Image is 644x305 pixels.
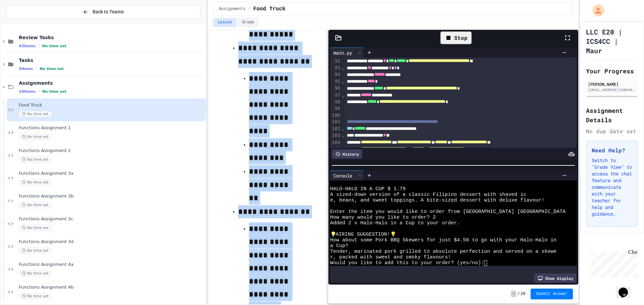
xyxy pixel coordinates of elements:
[330,49,356,56] div: main.py
[330,126,341,132] div: 102
[330,186,406,192] span: HALO-HALO IN A CUP $ 1.79
[330,198,544,203] span: e, beans, and sweet toppings. A bite-sized dessert with deluxe flavour!
[588,249,637,278] iframe: chat widget
[19,270,52,277] span: No time set
[586,27,638,55] h1: LLC E20 | ICS4CC | Maur
[19,216,205,222] span: Functions Assignment 3c
[341,126,345,131] span: Fold line
[330,249,556,254] span: Tender, marinated pork grilled to absolute perfection and served on a skewe
[330,237,556,243] span: How about some Pork BBQ Skewers for just $4.50 to go with your Halo-Halo in
[440,31,472,44] div: Stop
[330,170,364,180] div: Console
[330,139,341,146] div: 104
[19,194,205,199] span: Functions Assignment 3b
[38,43,40,49] span: •
[330,85,341,92] div: 96
[333,232,390,237] span: PAIRING SUGGESTION!
[253,5,285,13] span: Food Truck
[330,119,341,125] div: 101
[531,289,573,299] button: Submit Answer
[586,66,638,76] h2: Your Progress
[19,134,52,140] span: No time set
[19,89,36,94] span: 10 items
[330,48,364,58] div: main.py
[330,71,341,78] div: 94
[6,5,201,19] button: Back to Teams
[19,80,205,86] span: Assignments
[588,81,636,87] div: [PERSON_NAME]
[19,262,205,268] span: Functions Assignment 4a
[330,132,341,139] div: 103
[330,232,332,237] span: 💡
[19,179,52,185] span: No time set
[341,65,345,70] span: Fold line
[19,57,205,63] span: Tasks
[390,232,392,237] span: 💡
[330,243,348,249] span: a Cup?
[616,278,637,298] iframe: chat widget
[40,67,64,71] span: No time set
[341,79,345,84] span: Fold line
[330,254,451,260] span: r, packed with sweet and smoky flavours!
[19,125,205,131] span: Functions Assignment 1
[511,291,516,297] span: -
[19,156,52,163] span: No time set
[19,102,205,108] span: Food Truck
[42,89,66,94] span: No time set
[330,78,341,85] div: 95
[19,44,36,48] span: 43 items
[3,3,46,43] div: Chat with us now!Close
[586,127,638,135] div: No due date set
[330,65,341,71] div: 93
[330,58,341,65] div: 92
[330,220,460,226] span: Added 2 x Halo-Halo in a Cup to your order.
[521,291,525,297] span: 20
[330,215,436,220] span: How many would you like to order? 2
[534,274,577,283] div: Show display
[330,172,356,179] div: Console
[341,92,345,98] span: Fold line
[42,44,66,48] span: No time set
[586,106,638,125] h2: Assignment Details
[330,192,526,198] span: A sized-down version of a classic Filipino dessert with shaved ic
[332,149,362,159] div: History
[19,67,33,71] span: 5 items
[330,209,602,215] span: Enter the item you would like to order from [GEOGRAPHIC_DATA] [GEOGRAPHIC_DATA]: halo halo
[330,105,341,112] div: 99
[93,8,124,15] span: Back to Teams
[238,18,259,27] button: Grade
[219,6,246,12] span: Assignments
[19,202,52,208] span: No time set
[19,171,205,176] span: Functions Assignment 3a
[518,291,520,297] span: /
[19,148,205,154] span: Functions Assignment 2
[213,18,236,27] button: Lesson
[330,112,341,119] div: 100
[19,111,52,117] span: No time set
[330,260,484,266] span: Would you like to add this to your order? (yes/no):
[36,66,37,71] span: •
[19,293,52,299] span: No time set
[341,133,345,138] span: Fold line
[248,6,251,12] span: /
[536,291,568,297] span: Submit Answer
[592,146,632,154] h3: Need Help?
[19,239,205,245] span: Functions Assignment 3d
[585,3,606,18] div: My Account
[592,157,632,217] p: Switch to "Grade View" to access the chat feature and communicate with your teacher for help and ...
[19,247,52,254] span: No time set
[19,34,205,41] span: Review Tasks
[588,87,636,92] div: [EMAIL_ADDRESS][DOMAIN_NAME]
[19,225,52,231] span: No time set
[330,92,341,99] div: 97
[38,89,40,94] span: •
[330,99,341,105] div: 98
[330,146,341,153] div: 105
[19,285,205,290] span: Functions Assignment 4b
